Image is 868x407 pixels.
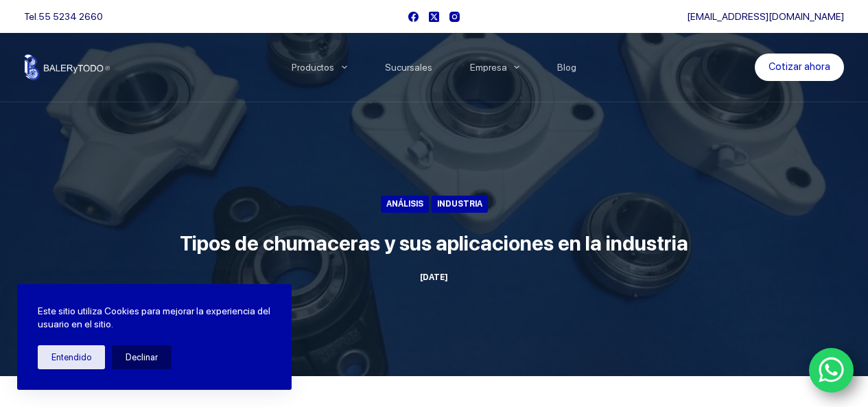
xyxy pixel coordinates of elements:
a: Análisis [381,196,429,213]
nav: Menu Principal [272,33,596,102]
a: 55 5234 2660 [38,11,103,22]
button: Entendido [38,345,105,369]
h1: Tipos de chumaceras y sus aplicaciones en la industria [177,228,692,259]
a: [EMAIL_ADDRESS][DOMAIN_NAME] [687,11,844,22]
time: [DATE] [420,272,448,282]
img: Balerytodo [24,54,110,80]
a: WhatsApp [809,348,854,393]
a: Industria [432,196,488,213]
button: Declinar [112,345,172,369]
a: Cotizar ahora [755,54,844,81]
a: Facebook [408,12,419,22]
a: Instagram [449,12,460,22]
a: X (Twitter) [429,12,439,22]
span: Tel. [24,11,103,22]
p: Este sitio utiliza Cookies para mejorar la experiencia del usuario en el sitio. [38,305,271,332]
